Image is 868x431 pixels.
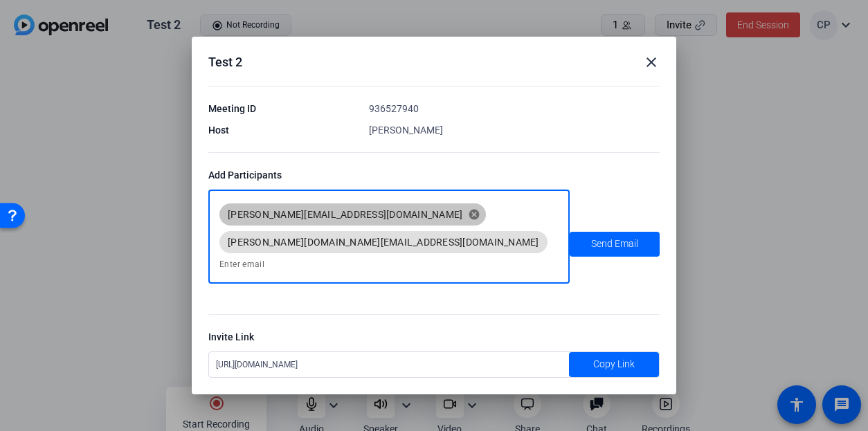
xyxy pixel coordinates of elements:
button: Copy Link [569,352,659,377]
span: [PERSON_NAME][DOMAIN_NAME][EMAIL_ADDRESS][DOMAIN_NAME] [228,235,539,249]
div: [URL][DOMAIN_NAME] [209,352,569,377]
div: Invite Link [208,330,660,344]
div: Test 2 [208,54,242,71]
span: Send Email [591,237,638,251]
div: [PERSON_NAME] [369,123,660,137]
mat-icon: close [643,54,660,71]
div: 936527940 [369,102,660,116]
button: Send Email [570,232,660,257]
input: Enter email [219,256,559,273]
mat-icon: cancel [462,208,486,221]
span: Copy Link [593,357,635,372]
div: Host [208,123,354,137]
div: Meeting ID [208,102,354,116]
div: Add Participants [208,168,660,182]
span: [PERSON_NAME][EMAIL_ADDRESS][DOMAIN_NAME] [228,208,462,221]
